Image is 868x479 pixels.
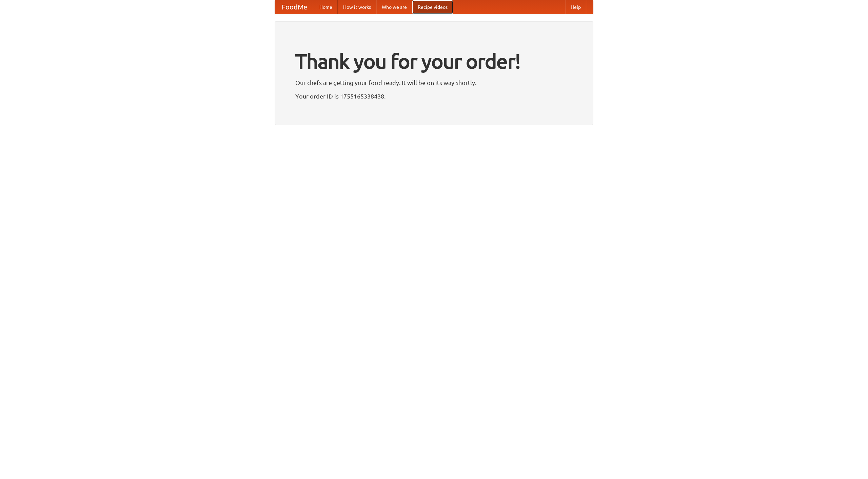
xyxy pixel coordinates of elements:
h1: Thank you for your order! [295,45,573,78]
a: FoodMe [275,0,314,14]
a: Home [314,0,338,14]
p: Your order ID is 1755165338438. [295,91,573,101]
a: How it works [338,0,376,14]
p: Our chefs are getting your food ready. It will be on its way shortly. [295,78,573,88]
a: Who we are [376,0,412,14]
a: Help [565,0,586,14]
a: Recipe videos [412,0,453,14]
